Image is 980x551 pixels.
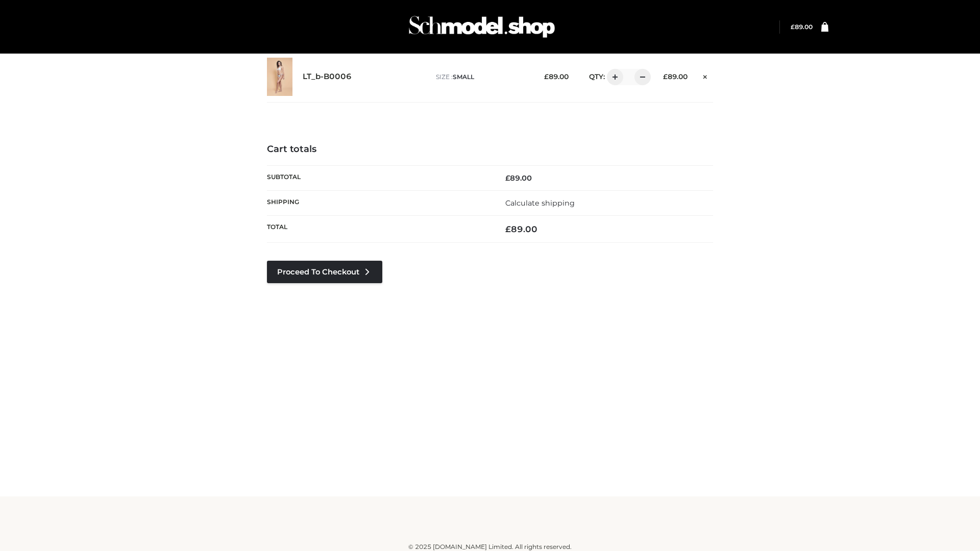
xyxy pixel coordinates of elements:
th: Subtotal [267,165,490,190]
bdi: 89.00 [791,23,813,31]
th: Shipping [267,190,490,215]
bdi: 89.00 [505,173,532,183]
span: SMALL [453,73,474,81]
bdi: 89.00 [663,72,688,81]
a: Proceed to Checkout [267,261,382,283]
bdi: 89.00 [544,72,569,81]
span: £ [544,72,549,81]
span: £ [663,72,668,81]
a: Remove this item [698,69,713,82]
a: LT_b-B0006 [303,72,352,82]
h4: Cart totals [267,144,713,155]
th: Total [267,216,490,243]
span: £ [505,224,511,234]
span: £ [505,173,510,183]
a: Calculate shipping [505,198,575,208]
img: LT_b-B0006 - SMALL [267,58,292,96]
p: size : [436,72,528,82]
a: £89.00 [791,23,813,31]
div: QTY: [579,69,647,85]
bdi: 89.00 [505,224,537,234]
span: £ [791,23,795,31]
img: Schmodel Admin 964 [405,7,558,47]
